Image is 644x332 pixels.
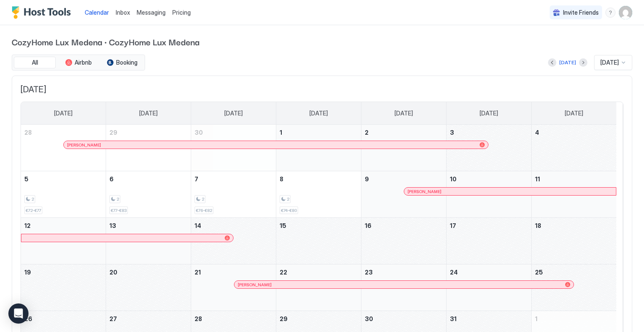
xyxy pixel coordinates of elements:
[361,218,446,264] td: October 16, 2025
[21,218,106,233] a: October 12, 2025
[548,58,556,67] button: Previous month
[238,282,570,288] div: [PERSON_NAME]
[191,218,276,233] a: October 14, 2025
[563,9,599,16] span: Invite Friends
[535,269,543,276] span: 25
[106,264,191,311] td: October 20, 2025
[106,171,191,187] a: October 6, 2025
[276,218,361,233] a: October 15, 2025
[106,125,191,171] td: September 29, 2025
[361,125,446,140] a: October 2, 2025
[535,175,540,183] span: 11
[446,218,531,264] td: October 17, 2025
[450,269,458,276] span: 24
[106,264,191,280] a: October 20, 2025
[196,208,212,213] span: €76-€82
[280,269,287,276] span: 22
[24,175,29,183] span: 5
[361,125,446,171] td: October 2, 2025
[276,171,361,187] a: October 8, 2025
[276,218,361,264] td: October 15, 2025
[24,269,31,276] span: 19
[446,171,531,218] td: October 10, 2025
[139,110,158,117] span: [DATE]
[117,196,119,202] span: 2
[101,57,143,68] button: Booking
[535,129,539,136] span: 4
[224,110,243,117] span: [DATE]
[85,8,109,17] a: Calendar
[408,189,613,194] div: [PERSON_NAME]
[191,311,276,327] a: October 28, 2025
[535,222,541,229] span: 18
[137,8,166,17] a: Messaging
[280,129,282,136] span: 1
[287,196,289,202] span: 2
[195,222,201,229] span: 14
[21,311,106,327] a: October 26, 2025
[202,196,204,202] span: 2
[191,171,276,187] a: October 7, 2025
[535,315,538,322] span: 1
[195,175,198,183] span: 7
[116,8,130,17] a: Inbox
[361,311,446,327] a: October 30, 2025
[46,102,81,125] a: Sunday
[365,222,371,229] span: 16
[276,125,361,140] a: October 1, 2025
[67,142,485,148] div: [PERSON_NAME]
[67,142,101,148] span: [PERSON_NAME]
[191,264,276,311] td: October 21, 2025
[21,264,106,280] a: October 19, 2025
[309,110,328,117] span: [DATE]
[386,102,421,125] a: Thursday
[579,58,587,67] button: Next month
[85,9,109,16] span: Calendar
[137,9,166,16] span: Messaging
[281,208,297,213] span: €74-€80
[12,35,632,48] span: CozyHome Lux Medena · CozyHome Lux Medena
[21,264,106,311] td: October 19, 2025
[191,171,276,218] td: October 7, 2025
[619,6,632,19] div: User profile
[280,175,283,183] span: 8
[276,264,361,311] td: October 22, 2025
[131,102,166,125] a: Monday
[106,311,191,327] a: October 27, 2025
[26,208,41,213] span: €72-€77
[191,125,276,140] a: September 30, 2025
[21,171,106,218] td: October 5, 2025
[447,218,531,233] a: October 17, 2025
[109,315,117,322] span: 27
[558,58,577,68] button: [DATE]
[12,6,75,19] a: Host Tools Logo
[106,218,191,264] td: October 13, 2025
[532,264,616,280] a: October 25, 2025
[109,269,117,276] span: 20
[280,315,288,322] span: 29
[531,125,616,171] td: October 4, 2025
[365,129,369,136] span: 2
[450,129,454,136] span: 3
[276,171,361,218] td: October 8, 2025
[532,125,616,140] a: October 4, 2025
[172,9,191,16] span: Pricing
[12,55,145,71] div: tab-group
[361,264,446,280] a: October 23, 2025
[471,102,506,125] a: Friday
[21,125,106,140] a: September 28, 2025
[446,264,531,311] td: October 24, 2025
[361,264,446,311] td: October 23, 2025
[21,171,106,187] a: October 5, 2025
[21,125,106,171] td: September 28, 2025
[32,59,38,66] span: All
[24,222,31,229] span: 12
[24,129,32,136] span: 28
[408,189,441,194] span: [PERSON_NAME]
[14,57,56,68] button: All
[301,102,336,125] a: Wednesday
[195,129,203,136] span: 30
[531,218,616,264] td: October 18, 2025
[106,171,191,218] td: October 6, 2025
[365,269,373,276] span: 23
